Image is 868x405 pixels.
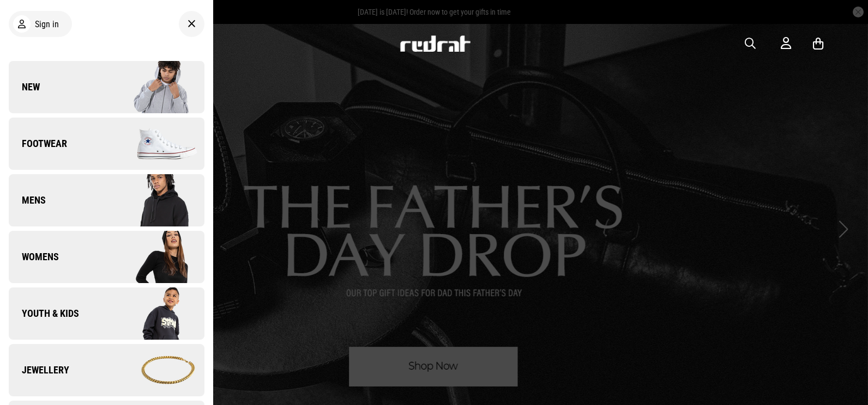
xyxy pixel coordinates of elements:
span: New [9,81,40,94]
span: Youth & Kids [9,307,79,320]
img: Company [106,230,204,284]
img: Company [106,343,204,397]
span: Womens [9,250,59,263]
a: Youth & Kids Company [9,287,204,340]
img: Company [106,116,204,171]
a: Womens Company [9,231,204,283]
a: Mens Company [9,174,204,226]
a: New Company [9,61,204,113]
span: Mens [9,194,46,207]
span: Footwear [9,137,67,150]
img: Company [106,173,204,228]
img: Redrat logo [399,35,471,52]
span: Sign in [35,19,59,29]
img: Company [106,286,204,341]
img: Company [106,60,204,114]
a: Footwear Company [9,118,204,170]
span: Jewellery [9,364,69,377]
a: Jewellery Company [9,344,204,396]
